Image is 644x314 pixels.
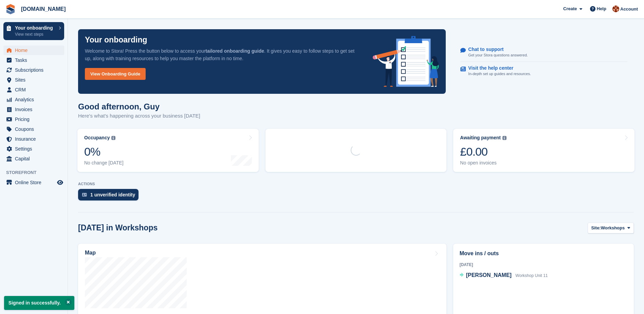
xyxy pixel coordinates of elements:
a: Your onboarding View next steps [3,22,64,40]
span: Pricing [15,115,56,124]
a: menu [3,124,64,134]
span: Capital [15,154,56,163]
img: Guy Perry [612,5,619,12]
p: Chat to support [468,47,522,52]
a: menu [3,95,64,104]
div: No change [DATE] [84,160,124,166]
img: stora-icon-8386f47178a22dfd0bd8f6a31ec36ba5ce8667c1dd55bd0f319d3a0aa187defe.svg [5,4,16,14]
a: [PERSON_NAME] Workshop Unit 11 [460,271,548,280]
p: Signed in successfully. [4,296,74,310]
a: Preview store [56,178,64,187]
a: menu [3,65,64,75]
a: Awaiting payment £0.00 No open invoices [453,129,634,172]
a: menu [3,178,64,187]
div: Occupancy [84,135,110,141]
a: menu [3,144,64,154]
img: onboarding-info-6c161a55d2c0e0a8cae90662b2fe09162a5109e8cc188191df67fb4f79e88e88.svg [373,36,439,87]
p: In-depth set up guides and resources. [468,71,531,77]
p: Get your Stora questions answered. [468,52,528,58]
div: 1 unverified identity [90,192,135,197]
h1: Good afternoon, Guy [78,102,200,111]
h2: Move ins / outs [460,249,627,258]
span: Help [597,5,606,12]
span: Insurance [15,134,56,144]
a: menu [3,154,64,163]
a: Visit the help center In-depth set up guides and resources. [460,62,627,80]
div: [DATE] [460,262,627,268]
p: Your onboarding [85,36,147,44]
span: Workshops [601,225,625,231]
span: Settings [15,144,56,154]
span: Create [563,5,577,12]
p: Your onboarding [15,25,55,30]
a: menu [3,115,64,124]
strong: tailored onboarding guide [205,48,264,54]
a: menu [3,85,64,94]
p: Here's what's happening across your business [DATE] [78,112,200,120]
span: Invoices [15,105,56,114]
a: View Onboarding Guide [85,68,146,80]
h2: [DATE] in Workshops [78,223,158,232]
span: Sites [15,75,56,85]
span: [PERSON_NAME] [466,272,512,278]
span: Account [620,6,638,13]
a: Occupancy 0% No change [DATE] [77,129,259,172]
a: 1 unverified identity [78,189,142,204]
span: Site: [591,225,601,231]
span: Analytics [15,95,56,104]
p: ACTIONS [78,182,634,186]
a: menu [3,105,64,114]
div: £0.00 [460,145,507,159]
img: icon-info-grey-7440780725fd019a000dd9b08b2336e03edf1995a4989e88bcd33f0948082b44.svg [502,136,507,140]
p: Visit the help center [468,65,526,71]
span: Online Store [15,178,56,187]
button: Site: Workshops [588,223,634,234]
span: Home [15,46,56,55]
a: [DOMAIN_NAME] [18,3,69,15]
span: CRM [15,85,56,94]
span: Subscriptions [15,65,56,75]
div: No open invoices [460,160,507,166]
span: Tasks [15,55,56,65]
h2: Map [85,250,96,256]
img: verify_identity-adf6edd0f0f0b5bbfe63781bf79b02c33cf7c696d77639b501bdc392416b5a36.svg [82,193,87,197]
span: Coupons [15,124,56,134]
span: Workshop Unit 11 [515,273,548,278]
a: menu [3,134,64,144]
img: icon-info-grey-7440780725fd019a000dd9b08b2336e03edf1995a4989e88bcd33f0948082b44.svg [111,136,115,140]
span: Storefront [6,169,68,176]
a: menu [3,55,64,65]
div: Awaiting payment [460,135,501,141]
div: 0% [84,145,124,159]
a: menu [3,75,64,85]
p: View next steps [15,31,55,37]
a: Chat to support Get your Stora questions answered. [460,43,627,62]
a: menu [3,46,64,55]
p: Welcome to Stora! Press the button below to access your . It gives you easy to follow steps to ge... [85,47,362,62]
